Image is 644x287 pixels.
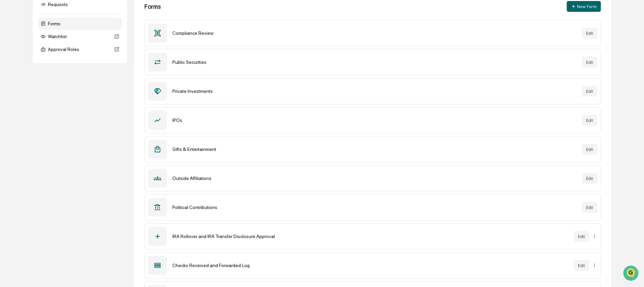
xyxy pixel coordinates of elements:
[38,18,122,30] div: Forms
[582,173,597,184] button: Edit
[7,86,12,91] div: 🖐️
[38,30,122,43] div: Watchlist
[49,86,54,91] div: 🗄️
[144,3,161,10] div: Forms
[574,260,589,271] button: Edit
[7,14,123,25] p: How can we help?
[582,86,597,97] button: Edit
[7,52,19,64] img: 1746055101610-c473b297-6a78-478c-a979-82029cc54cd1
[582,28,597,38] button: Edit
[582,202,597,213] button: Edit
[4,82,46,95] a: 🖐️Preclearance
[567,1,601,12] button: New Form
[172,263,568,268] div: Checks Received and Forwarded Log
[582,144,597,155] button: Edit
[23,52,111,58] div: Start new chat
[172,205,576,210] div: Political Contributions
[4,95,45,107] a: 🔎Data Lookup
[172,88,576,94] div: Private Investments
[56,85,84,92] span: Attestations
[172,234,568,239] div: IRA Rollover and IRA Transfer Disclosure Approval
[622,265,641,283] iframe: Open customer support
[23,58,85,64] div: We're available if you need us!
[13,85,44,92] span: Preclearance
[67,114,82,120] span: Pylon
[115,54,123,62] button: Start new chat
[582,57,597,68] button: Edit
[172,176,576,181] div: Outside Affiliations
[7,99,12,104] div: 🔎
[48,114,82,120] a: Powered byPylon
[172,30,576,36] div: Compliance Review
[172,147,576,152] div: Gifts & Entertainment
[172,59,576,65] div: Public Securities
[574,231,589,242] button: Edit
[582,115,597,126] button: Edit
[172,118,576,123] div: IPOs
[46,82,86,95] a: 🗄️Attestations
[13,98,43,105] span: Data Lookup
[38,43,122,55] div: Approval Roles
